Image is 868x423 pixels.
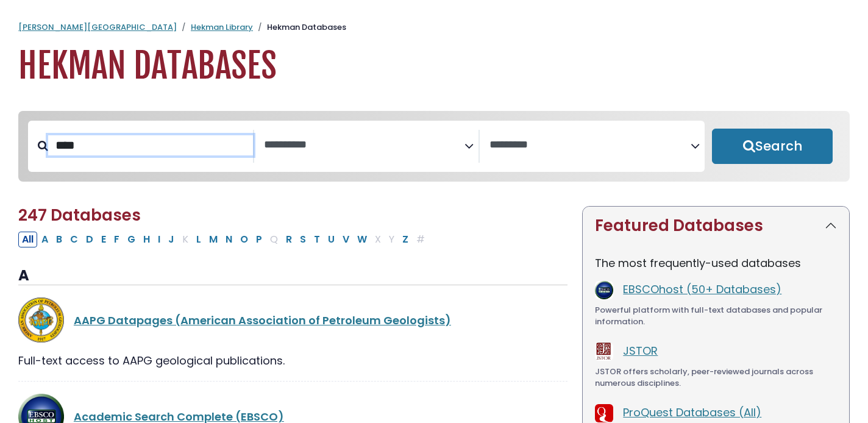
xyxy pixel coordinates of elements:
[222,232,236,247] button: Filter Results N
[110,232,123,247] button: Filter Results F
[38,232,52,247] button: Filter Results A
[264,139,465,152] textarea: Search
[623,343,658,358] a: JSTOR
[98,232,110,247] button: Filter Results E
[282,232,296,247] button: Filter Results R
[205,232,221,247] button: Filter Results M
[154,232,164,247] button: Filter Results I
[18,204,141,226] span: 247 Databases
[52,232,66,247] button: Filter Results B
[324,232,338,247] button: Filter Results U
[623,282,781,297] a: EBSCOhost (50+ Databases)
[252,232,266,247] button: Filter Results P
[18,231,430,246] div: Alpha-list to filter by first letter of database name
[354,232,371,247] button: Filter Results W
[583,207,849,245] button: Featured Databases
[296,232,310,247] button: Filter Results S
[18,267,567,285] h3: A
[18,232,37,247] button: All
[595,255,837,271] p: The most frequently-used databases
[48,135,253,155] input: Search database by title or keyword
[595,366,837,389] div: JSTOR offers scholarly, peer-reviewed journals across numerous disciplines.
[712,129,833,164] button: Submit for Search Results
[18,21,850,34] nav: breadcrumb
[193,232,205,247] button: Filter Results L
[489,139,691,152] textarea: Search
[310,232,324,247] button: Filter Results T
[18,352,567,369] div: Full-text access to AAPG geological publications.
[140,232,154,247] button: Filter Results H
[66,232,82,247] button: Filter Results C
[623,405,761,420] a: ProQuest Databases (All)
[399,232,412,247] button: Filter Results Z
[74,313,451,328] a: AAPG Datapages (American Association of Petroleum Geologists)
[18,111,850,182] nav: Search filters
[18,46,850,87] h1: Hekman Databases
[339,232,353,247] button: Filter Results V
[124,232,139,247] button: Filter Results G
[165,232,178,247] button: Filter Results J
[237,232,252,247] button: Filter Results O
[18,21,177,33] a: [PERSON_NAME][GEOGRAPHIC_DATA]
[253,21,346,34] li: Hekman Databases
[191,21,253,33] a: Hekman Library
[82,232,97,247] button: Filter Results D
[595,304,837,328] div: Powerful platform with full-text databases and popular information.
